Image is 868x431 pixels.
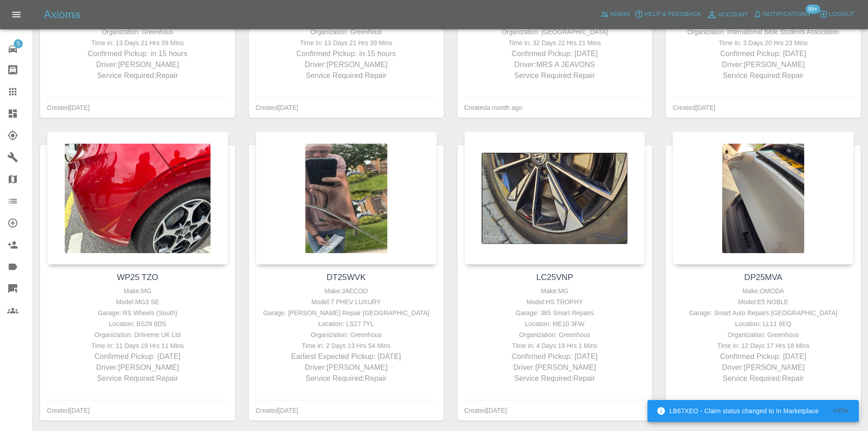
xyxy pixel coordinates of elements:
p: Confirmed Pickup: [DATE] [675,351,852,362]
div: Created a month ago [464,102,523,113]
p: Driver: [PERSON_NAME] [258,362,435,373]
p: Earliest Expected Pickup: [DATE] [258,351,435,362]
p: Confirmed Pickup: [DATE] [467,48,643,59]
a: Admin [598,7,632,21]
h5: Axioma [44,7,80,22]
p: Confirmed Pickup: [DATE] [49,351,226,362]
a: DP25MVA [744,273,782,282]
div: Model: MG3 SE [49,296,226,307]
div: Created [DATE] [256,405,298,416]
a: WP25 TZO [117,273,159,282]
div: Garage: 365 Smart Repairs [467,307,643,318]
p: Confirmed Pickup: [DATE] [467,351,643,362]
button: Help & Feedback [632,7,704,21]
div: Time in: 13 Days 21 Hrs 39 Mins [49,37,226,48]
div: Make: MG [467,286,643,296]
p: Driver: [PERSON_NAME] [258,59,435,70]
p: Service Required: Repair [258,70,435,81]
p: Service Required: Repair [258,373,435,384]
p: Driver: [PERSON_NAME] [467,362,643,373]
div: Time in: 32 Days 22 Hrs 21 Mins [467,37,643,48]
p: Service Required: Repair [675,373,852,384]
a: Account [704,7,751,22]
a: LC25VNP [536,273,573,282]
div: Time in: 4 Days 19 Hrs 1 Mins [467,340,643,351]
div: Time in: 12 Days 17 Hrs 18 Mins [675,340,852,351]
div: Model: 7 PHEV LUXURY [258,296,435,307]
div: Location: ME10 3FW [467,318,643,329]
span: Account [718,10,749,20]
div: Organization: Greenhous [49,26,226,37]
div: Location: LS27 7YL [258,318,435,329]
div: Organization: Greenhous [467,329,643,340]
div: Created [DATE] [47,102,90,113]
p: Driver: [PERSON_NAME] [49,362,226,373]
p: Confirmed Pickup: [DATE] [675,48,852,59]
div: Location: LL11 6EQ [675,318,852,329]
div: Created [DATE] [47,405,90,416]
p: Service Required: Repair [49,70,226,81]
span: 5 [14,39,23,48]
div: Organization: Greenhous [675,329,852,340]
button: Notifications [751,7,813,21]
button: Logout [817,7,857,21]
div: Organization: Greenhous [258,329,435,340]
p: Service Required: Repair [467,373,643,384]
span: Admin [610,9,630,20]
div: Organization: [GEOGRAPHIC_DATA] [467,26,643,37]
div: Organization: Driiveme UK Ltd [49,329,226,340]
p: Confirmed Pickup: in 15 hours [258,48,435,59]
div: Model: HS TROPHY [467,296,643,307]
div: Make: MG [49,286,226,296]
span: Logout [829,9,855,20]
p: Driver: [PERSON_NAME] [49,59,226,70]
p: Driver: [PERSON_NAME] [675,59,852,70]
p: Service Required: Repair [49,373,226,384]
div: Make: JAECOO [258,286,435,296]
div: Garage: RS Wheels (South) [49,307,226,318]
button: Open drawer [5,4,27,26]
p: Confirmed Pickup: in 15 hours [49,48,226,59]
div: Time in: 13 Days 21 Hrs 39 Mins [258,37,435,48]
p: Service Required: Repair [675,70,852,81]
span: Notifications [763,9,811,20]
div: Garage: Smart Auto Repairs [GEOGRAPHIC_DATA] [675,307,852,318]
div: Make: OMODA [675,286,852,296]
div: Model: E5 NOBLE [675,296,852,307]
div: Garage: [PERSON_NAME] Repair [GEOGRAPHIC_DATA] [258,307,435,318]
p: Driver: MRS A JEAVONS [467,59,643,70]
div: Location: BS29 6DS [49,318,226,329]
p: Driver: [PERSON_NAME] [675,362,852,373]
a: DT25WVK [327,273,366,282]
span: Help & Feedback [644,9,701,20]
div: Created [DATE] [256,102,298,113]
span: 99+ [806,5,820,14]
div: Created [DATE] [673,102,715,113]
div: Organization: International Bible Students Association [675,26,852,37]
div: Organization: Greenhous [258,26,435,37]
button: View [826,404,855,418]
div: Time in: 3 Days 20 Hrs 23 Mins [675,37,852,48]
div: Time in: 11 Days 19 Hrs 11 Mins [49,340,226,351]
div: LB67XEO - Claim status changed to In Marketplace [657,403,819,419]
div: Created [DATE] [464,405,507,416]
p: Service Required: Repair [467,70,643,81]
div: Time in: 2 Days 13 Hrs 54 Mins [258,340,435,351]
